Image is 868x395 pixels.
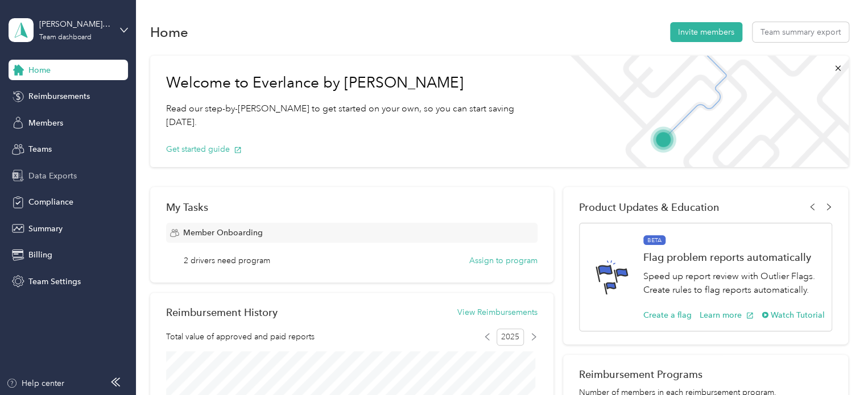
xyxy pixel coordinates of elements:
div: My Tasks [166,201,538,213]
h1: Home [150,26,188,38]
span: Members [28,117,63,129]
span: Product Updates & Education [579,201,720,213]
button: Get started guide [166,143,242,155]
button: View Reimbursements [457,306,538,318]
p: Speed up report review with Outlier Flags. Create rules to flag reports automatically. [643,269,825,297]
span: Summary [28,223,63,235]
h2: Reimbursement Programs [579,368,832,380]
h1: Welcome to Everlance by [PERSON_NAME] [166,74,544,92]
span: Reimbursements [28,90,90,102]
h1: Flag problem reports automatically [643,251,825,263]
span: Home [28,64,51,76]
button: Invite members [670,22,742,42]
span: Total value of approved and paid reports [166,331,315,343]
span: Compliance [28,196,73,208]
span: 2025 [497,329,524,346]
span: Data Exports [28,170,77,182]
span: Member Onboarding [183,227,263,239]
button: Watch Tutorial [762,309,825,321]
span: Team Settings [28,276,81,288]
p: Read our step-by-[PERSON_NAME] to get started on your own, so you can start saving [DATE]. [166,102,544,130]
img: Welcome to everlance [559,56,848,167]
button: Team summary export [753,22,849,42]
div: [PERSON_NAME] - [GEOGRAPHIC_DATA] Crossmark Apple/Inmar [39,18,110,30]
button: Learn more [700,309,754,321]
span: BETA [643,235,666,246]
button: Help center [6,377,64,389]
iframe: Everlance-gr Chat Button Frame [804,331,868,395]
span: Teams [28,143,52,155]
button: Assign to program [469,255,538,267]
h2: Reimbursement History [166,306,278,318]
span: 2 drivers need program [184,255,270,267]
button: Create a flag [643,309,692,321]
div: Team dashboard [39,34,92,41]
span: Billing [28,249,52,261]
